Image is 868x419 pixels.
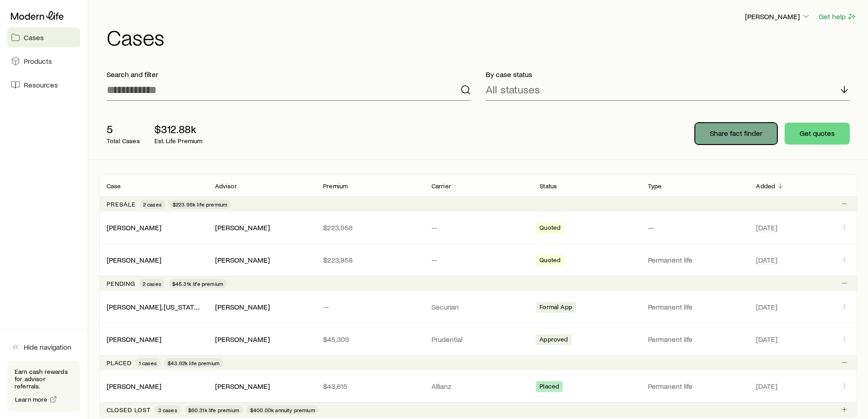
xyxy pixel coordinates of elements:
span: 1 cases [139,359,157,367]
span: Formal App [539,303,572,313]
div: [PERSON_NAME] [107,382,161,391]
p: $312.88k [154,123,203,135]
button: Share fact finder [695,123,777,145]
span: Resources [24,80,58,89]
span: $43.62k life premium [168,359,220,367]
button: Get quotes [785,123,850,145]
p: Est. Life Premium [154,137,203,145]
div: Earn cash rewards for advisor referrals.Learn more [7,361,80,412]
p: Type [648,182,662,190]
p: Search and filter [107,70,471,79]
p: Permanent life [648,302,742,311]
span: [DATE] [756,382,777,391]
span: Quoted [539,224,560,233]
span: Cases [24,33,44,42]
a: Cases [7,27,80,47]
span: Products [24,57,52,66]
button: [PERSON_NAME] [745,11,811,22]
p: Pending [107,280,135,287]
a: [PERSON_NAME] [107,335,161,343]
p: $45,309 [323,335,417,344]
p: Case [107,182,121,190]
span: [DATE] [756,302,777,311]
p: Presale [107,201,136,208]
div: [PERSON_NAME] [107,223,161,233]
p: Placed [107,359,132,367]
span: Quoted [539,256,560,266]
div: [PERSON_NAME] [215,335,270,344]
p: — [323,302,417,311]
h1: Cases [107,26,857,48]
span: $60.31k life premium [188,406,239,414]
p: Added [756,182,775,190]
div: [PERSON_NAME] [215,382,270,391]
div: Client cases [99,174,857,417]
span: 3 cases [158,406,177,414]
p: — [431,223,525,232]
p: $43,615 [323,382,417,391]
span: [DATE] [756,223,777,232]
span: [DATE] [756,335,777,344]
p: Permanent life [648,335,742,344]
p: — [431,255,525,264]
span: $400.00k annuity premium [250,406,315,414]
a: [PERSON_NAME] [107,255,161,264]
span: Approved [539,336,568,345]
span: 2 cases [143,280,161,287]
p: Allianz [431,382,525,391]
p: — [648,223,742,232]
div: [PERSON_NAME] [215,302,270,312]
p: [PERSON_NAME] [745,12,811,21]
span: [DATE] [756,255,777,264]
span: Placed [539,383,559,392]
p: $223,958 [323,255,417,264]
p: Permanent life [648,255,742,264]
div: [PERSON_NAME] [215,223,270,233]
p: Permanent life [648,382,742,391]
a: Resources [7,75,80,95]
p: Advisor [215,182,237,190]
p: Earn cash rewards for advisor referrals. [15,368,73,390]
span: $223.96k life premium [173,201,227,208]
a: Products [7,51,80,71]
div: [PERSON_NAME] [107,335,161,344]
p: Premium [323,182,348,190]
p: Securian [431,302,525,311]
button: Hide navigation [7,337,80,357]
a: [PERSON_NAME] [107,223,161,232]
p: Status [539,182,557,190]
p: Share fact finder [710,129,762,138]
span: 2 cases [143,201,162,208]
div: [PERSON_NAME] [215,255,270,265]
span: Hide navigation [24,342,72,352]
span: $45.31k life premium [172,280,223,287]
span: Learn more [15,396,48,403]
div: [PERSON_NAME], [US_STATE] [107,302,200,312]
button: Get help [818,11,857,22]
a: [PERSON_NAME], [US_STATE] [107,302,200,311]
p: Closed lost [107,406,151,414]
p: Prudential [431,335,525,344]
p: Total Cases [107,137,140,145]
p: $223,958 [323,223,417,232]
div: [PERSON_NAME] [107,255,161,265]
a: [PERSON_NAME] [107,382,161,390]
p: All statuses [486,83,540,96]
p: 5 [107,123,140,135]
p: By case status [486,70,850,79]
p: Carrier [431,182,451,190]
